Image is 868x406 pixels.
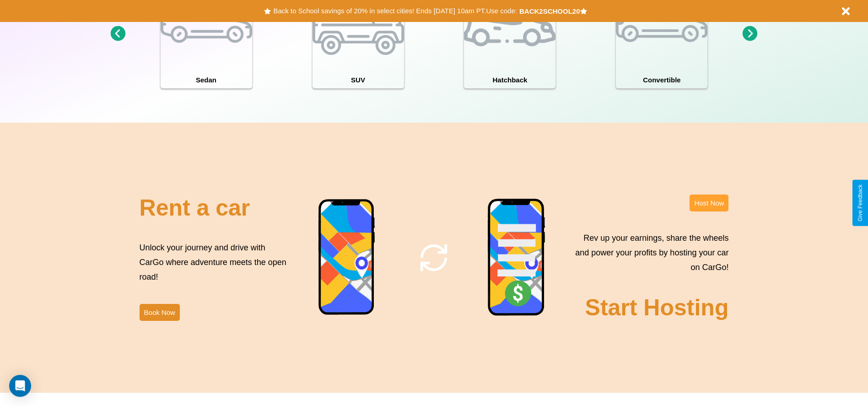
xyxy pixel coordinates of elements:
img: phone [318,199,376,316]
p: Rev up your earnings, share the wheels and power your profits by hosting your car on CarGo! [570,231,728,275]
h2: Start Hosting [585,294,729,321]
h4: Hatchback [464,71,555,88]
h4: Sedan [161,71,252,88]
img: phone [487,198,546,317]
button: Back to School savings of 20% in select cities! Ends [DATE] 10am PT.Use code: [271,5,519,17]
div: Open Intercom Messenger [9,375,31,397]
button: Book Now [140,304,180,321]
b: BACK2SCHOOL20 [519,7,580,15]
h4: SUV [313,71,404,88]
p: Unlock your journey and drive with CarGo where adventure meets the open road! [140,240,290,285]
div: Give Feedback [857,184,863,222]
button: Host Now [690,195,728,211]
h2: Rent a car [140,195,250,221]
h4: Convertible [616,71,707,88]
